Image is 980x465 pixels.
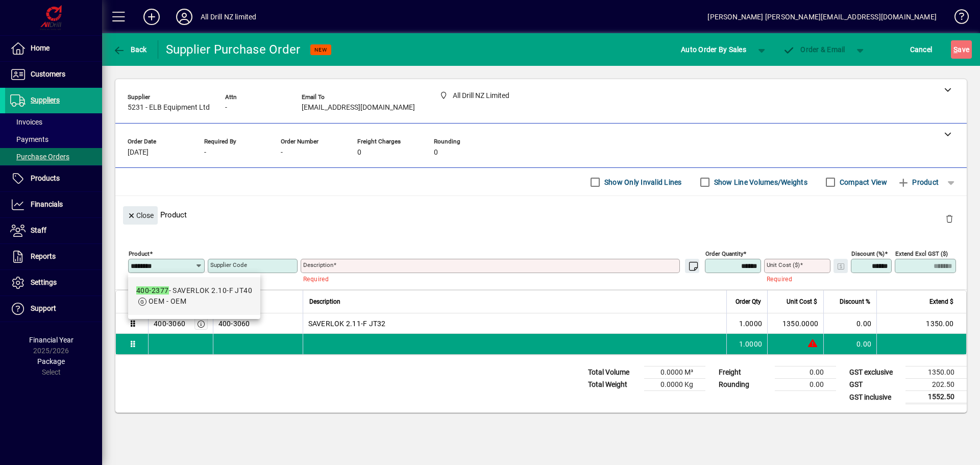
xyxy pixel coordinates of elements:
td: 0.00 [775,379,836,391]
a: Customers [5,62,102,87]
span: S [953,45,958,54]
a: Support [5,296,102,322]
span: Staff [31,226,46,234]
mat-option: 400-2377 - SAVERLOK 2.10-F JT40 [128,277,260,315]
td: 1350.00 [905,366,967,379]
span: Products [31,174,60,182]
button: Save [951,40,972,59]
mat-label: Description [303,261,333,268]
span: Back [113,45,147,54]
button: Close [123,206,158,225]
mat-error: Required [767,273,822,284]
button: Profile [168,8,201,26]
span: Order & Email [783,45,845,54]
a: Reports [5,244,102,270]
td: 1.0000 [726,334,767,354]
a: Knowledge Base [947,2,967,35]
a: Financials [5,192,102,217]
td: Rounding [714,379,775,391]
td: 1350.00 [876,313,966,334]
a: Home [5,36,102,61]
app-page-header-button: Delete [937,214,962,223]
span: Financials [31,200,63,208]
span: - [204,149,206,157]
div: Supplier Purchase Order [166,41,301,58]
em: 400-2377 [136,286,169,295]
label: Compact View [838,177,887,187]
td: GST exclusive [844,366,905,379]
button: Auto Order By Sales [676,40,751,59]
a: Invoices [5,113,102,131]
td: Total Weight [583,379,644,391]
span: [EMAIL_ADDRESS][DOMAIN_NAME] [302,104,415,112]
div: [PERSON_NAME] [PERSON_NAME][EMAIL_ADDRESS][DOMAIN_NAME] [707,9,937,25]
span: - [225,104,227,112]
mat-label: Order Quantity [705,250,743,257]
a: Payments [5,131,102,148]
span: Auto Order By Sales [681,41,746,58]
span: Support [31,304,56,312]
span: 5231 - ELB Equipment Ltd [128,104,210,112]
span: Close [127,207,154,224]
span: Invoices [10,118,42,126]
td: 0.00 [823,334,876,354]
span: Extend $ [929,296,953,307]
app-page-header-button: Close [120,210,160,219]
button: Delete [937,206,962,231]
mat-label: Unit Cost ($) [767,261,800,268]
mat-label: Discount (%) [851,250,885,257]
td: GST inclusive [844,391,905,404]
td: 0.0000 Kg [644,379,705,391]
td: Total Volume [583,366,644,379]
mat-label: Extend excl GST ($) [895,250,948,257]
app-page-header-button: Back [102,40,158,59]
span: Payments [10,135,48,143]
div: Product [115,196,967,233]
span: Unit Cost $ [787,296,817,307]
td: 1.0000 [726,313,767,334]
button: Cancel [908,40,935,59]
td: 1552.50 [905,391,967,404]
mat-label: Supplier Code [210,261,247,268]
span: Package [37,357,65,365]
span: Cancel [910,41,933,58]
a: Purchase Orders [5,148,102,165]
span: 0 [357,149,361,157]
td: 0.0000 M³ [644,366,705,379]
span: Order Qty [736,296,761,307]
span: - [281,149,283,157]
td: 0.00 [823,313,876,334]
a: Settings [5,270,102,296]
span: Home [31,44,50,52]
td: 400-3060 [213,313,303,334]
td: Freight [714,366,775,379]
mat-error: Required [303,273,694,284]
a: Staff [5,218,102,243]
a: Products [5,166,102,191]
span: SAVERLOK 2.11-F JT32 [308,319,386,329]
td: 202.50 [905,379,967,391]
label: Show Only Invalid Lines [602,177,682,187]
td: 0.00 [775,366,836,379]
span: Suppliers [31,96,60,104]
label: Show Line Volumes/Weights [712,177,807,187]
span: Customers [31,70,65,78]
span: [DATE] [128,149,149,157]
span: Financial Year [29,336,73,344]
button: Order & Email [778,40,850,59]
td: 1350.0000 [767,313,823,334]
span: OEM - OEM [149,297,186,305]
span: Reports [31,252,56,260]
span: NEW [314,46,327,53]
span: Settings [31,278,57,286]
td: GST [844,379,905,391]
div: 400-3060 [154,319,185,329]
button: Add [135,8,168,26]
div: - SAVERLOK 2.10-F JT40 [136,285,252,296]
button: Back [110,40,150,59]
span: ave [953,41,969,58]
div: All Drill NZ limited [201,9,257,25]
span: Purchase Orders [10,153,69,161]
span: Discount % [840,296,870,307]
span: 0 [434,149,438,157]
